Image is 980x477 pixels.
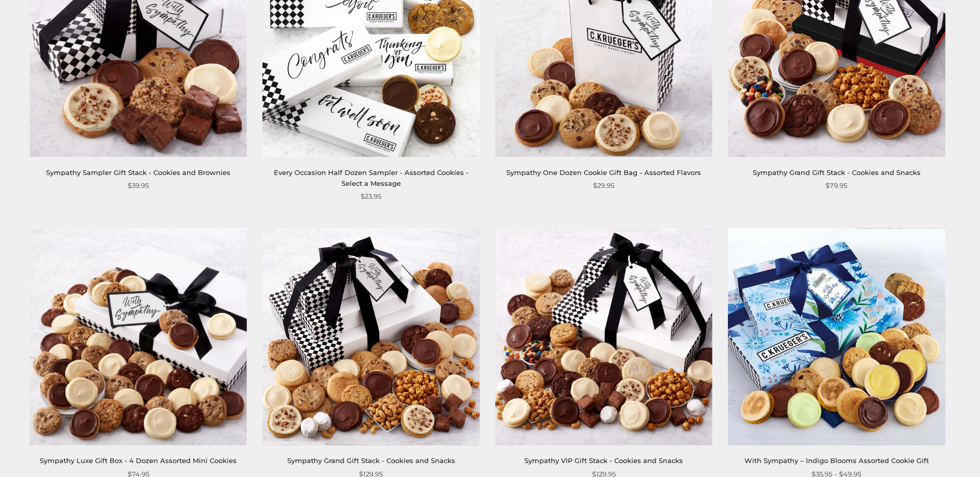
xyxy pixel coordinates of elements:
img: Sympathy Luxe Gift Box - 4 Dozen Assorted Mini Cookies [29,228,247,446]
img: Sympathy Grand Gift Stack - Cookies and Snacks [262,228,480,446]
a: With Sympathy – Indigo Blooms Assorted Cookie Gift [744,456,929,465]
a: Sympathy Sampler Gift Stack - Cookies and Brownies [46,168,230,177]
img: Sympathy VIP Gift Stack - Cookies and Snacks [495,228,712,446]
span: $39.95 [128,180,149,191]
a: Sympathy Grand Gift Stack - Cookies and Snacks [753,168,921,177]
span: $79.95 [826,180,847,191]
img: With Sympathy – Indigo Blooms Assorted Cookie Gift [728,228,945,446]
span: $29.95 [593,180,614,191]
span: $23.95 [361,191,381,202]
a: Sympathy VIP Gift Stack - Cookies and Snacks [524,456,683,465]
a: Sympathy Grand Gift Stack - Cookies and Snacks [287,456,455,465]
a: Sympathy One Dozen Cookie Gift Bag - Assorted Flavors [506,168,701,177]
a: Every Occasion Half Dozen Sampler - Assorted Cookies - Select a Message [274,168,469,187]
a: Sympathy Luxe Gift Box - 4 Dozen Assorted Mini Cookies [40,456,237,465]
